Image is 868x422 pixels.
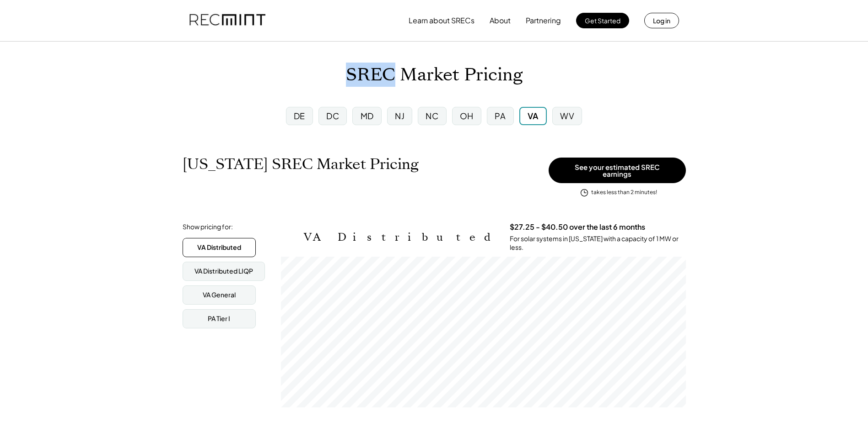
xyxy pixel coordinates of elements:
h3: $27.25 - $40.50 over the last 6 months [510,222,645,232]
button: Learn about SRECs [409,11,474,30]
div: VA Distributed [197,243,241,252]
div: MD [361,110,374,121]
button: Partnering [526,11,561,30]
h2: VA Distributed [304,231,496,244]
button: See your estimated SREC earnings [549,158,686,183]
div: takes less than 2 minutes! [591,189,657,196]
div: VA Distributed LIQP [194,267,253,276]
div: WV [560,110,574,121]
div: DC [326,110,339,121]
h1: SREC Market Pricing [346,64,523,86]
h1: [US_STATE] SREC Market Pricing [183,155,419,173]
img: recmint-logotype%403x.png [189,5,265,36]
div: NJ [395,110,404,121]
div: Show pricing for: [183,222,233,232]
div: VA [528,110,539,121]
div: DE [294,110,305,121]
div: VA General [203,290,236,300]
button: Get Started [576,13,629,28]
div: PA Tier I [208,314,230,323]
div: OH [460,110,474,121]
div: NC [426,110,438,121]
button: About [490,11,511,30]
div: PA [495,110,506,121]
div: For solar systems in [US_STATE] with a capacity of 1 MW or less. [510,234,686,252]
button: Log in [644,13,679,28]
